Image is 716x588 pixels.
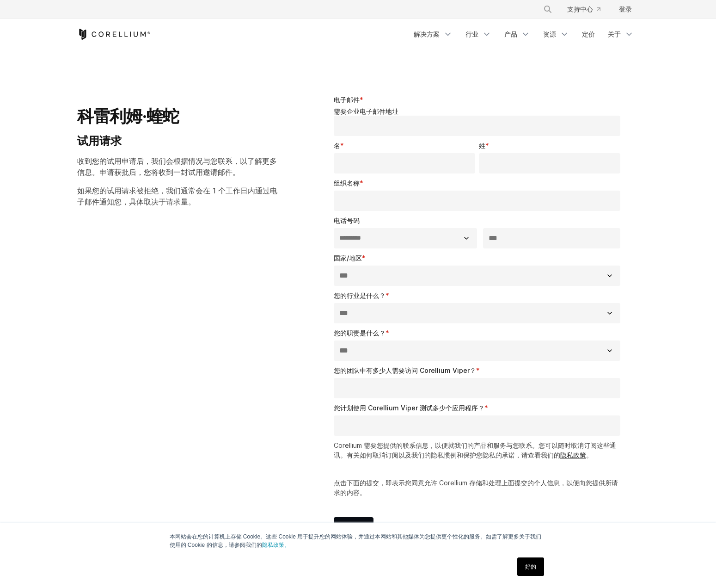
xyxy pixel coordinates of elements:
font: 点击下面的提交，即表示您同意允许 Corellium 存储和处理上面提交的个人信息，以便向您提供所请求的内容。 [334,479,618,496]
font: 本网站会在您的计算机上存储 Cookie。这些 Cookie 用于提升您的网站体验，并通过本网站和其他媒体为您提供更个性化的服务。如需了解更多关于我们使用的 Cookie 的信息，请参阅我们的 [170,533,542,548]
font: 如果您的试用请求被拒绝，我们通常会在 1 个工作日内通过电子邮件通知您，具体取决于请求量。 [77,186,277,206]
font: 您的职责是什么？ [334,329,386,337]
font: 好的 [525,563,536,570]
font: 解决方案 [414,30,440,38]
a: 隐私政策。 [262,542,290,548]
font: 。 [586,451,593,459]
a: 科雷利姆之家 [77,29,151,40]
div: 导航菜单 [532,1,639,18]
font: 国家/地区 [334,254,362,262]
a: 好的 [517,557,544,576]
font: 姓 [479,142,485,149]
font: 电话号码 [334,217,360,224]
font: 试用请求 [77,134,122,148]
font: 电子邮件 [334,96,360,104]
font: 收到您的试用申请后，我们会根据情况与您联系，以了解更多信息。申请获批后，您将收到一封试用邀请邮件。 [77,156,277,177]
font: 登录 [619,5,632,13]
font: 产品 [504,30,517,38]
font: 需要企业电子邮件地址 [334,107,398,115]
div: 导航菜单 [408,26,639,43]
font: 支持中心 [567,5,593,13]
font: 定价 [582,30,595,38]
a: 隐私政策 [560,451,586,459]
button: 搜索 [539,1,556,18]
font: 资源 [543,30,556,38]
font: 您计划使用 Corellium Viper 测试多少个应用程序？ [334,404,484,412]
font: 关于 [608,30,621,38]
font: 组织名称 [334,179,360,187]
font: 您的行业是什么？ [334,291,386,299]
font: 您的团队中有多少人需要访问 Corellium Viper？ [334,366,476,374]
font: Corellium 需要您提供的联系信息，以便就我们的产品和服务与您联系。您可以随时取消订阅这些通讯。有关如何取消订阅以及我们的隐私惯例和保护您隐私的承诺，请查看我们的 [334,441,616,459]
font: 科雷利姆·蝰蛇 [77,106,179,126]
font: 名 [334,142,340,149]
font: 行业 [465,30,478,38]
